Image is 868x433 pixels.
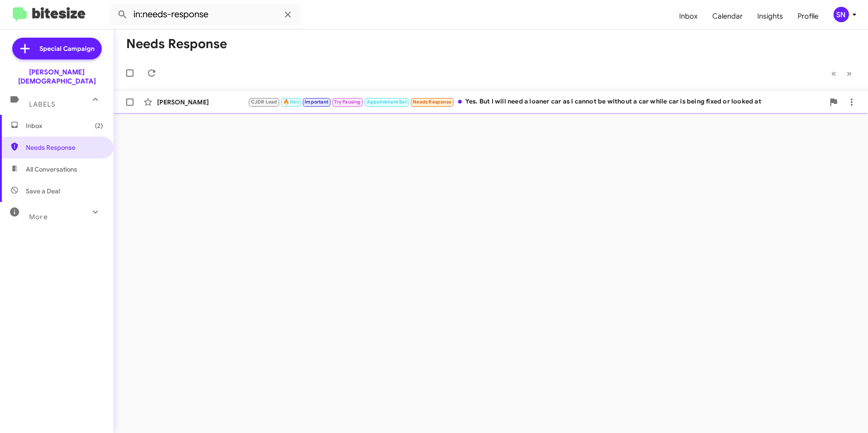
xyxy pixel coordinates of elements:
a: Calendar [705,3,750,30]
span: Inbox [26,121,103,130]
a: Special Campaign [12,38,102,59]
div: SN [833,7,849,22]
span: « [831,68,836,79]
button: Next [841,64,857,83]
span: Try Pausing [334,99,360,105]
span: (2) [95,121,103,130]
span: Special Campaign [39,44,94,53]
a: Profile [790,3,826,30]
span: Needs Response [26,143,103,152]
span: More [29,213,48,221]
span: Appointment Set [367,99,407,105]
div: Yes. But I will need a loaner car as I cannot be without a car while car is being fixed or looked at [248,97,824,107]
button: SN [826,7,858,22]
span: Labels [29,100,55,108]
span: CJDR Lead [251,99,277,105]
span: All Conversations [26,165,77,174]
nav: Page navigation example [826,64,857,83]
a: Inbox [672,3,705,30]
button: Previous [826,64,842,83]
span: » [847,68,852,79]
span: Needs Response [413,99,451,105]
span: 🔥 Hot [283,99,299,105]
span: Important [305,99,328,105]
h1: Needs Response [126,37,227,51]
span: Save a Deal [26,187,60,196]
a: Insights [750,3,790,30]
div: [PERSON_NAME] [157,98,248,107]
input: Search [110,4,301,25]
